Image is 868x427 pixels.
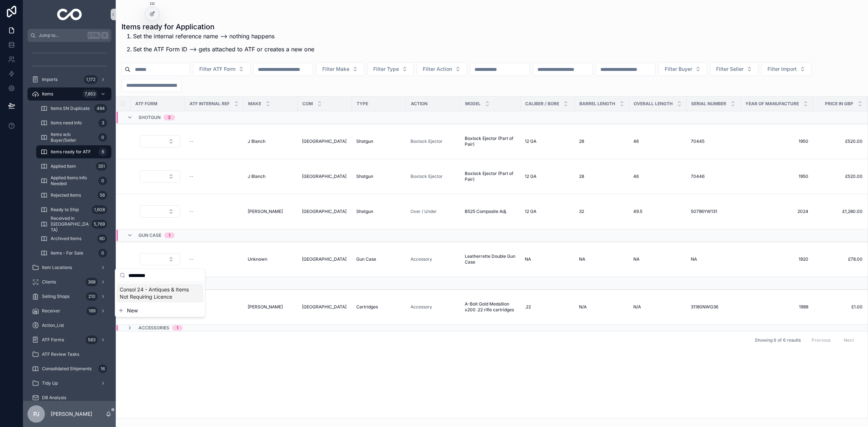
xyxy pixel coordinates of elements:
[86,307,98,315] div: 189
[302,174,346,179] span: [GEOGRAPHIC_DATA]
[302,101,313,107] span: COM
[745,256,808,262] a: 1920
[82,90,98,98] div: 7,853
[525,138,536,144] span: 12 GA
[248,304,283,310] span: [PERSON_NAME]
[716,65,744,73] span: Filter Seller
[86,278,98,286] div: 368
[525,209,570,214] a: 12 GA
[98,148,107,156] div: 6
[27,87,111,101] a: Items7,853
[817,304,863,310] a: £1.00
[579,101,615,107] span: Barrel Length
[133,32,314,40] p: Set the internal reference name --> nothing happens
[27,261,111,274] a: Item Locations
[356,256,376,262] span: Gun Case
[633,174,639,179] span: 46
[817,209,863,214] a: £1,280.00
[767,65,797,73] span: Filter Import
[51,410,92,418] p: [PERSON_NAME]
[465,209,507,214] span: B525 Composite Adj.
[465,136,516,147] a: Boxlock Ejector (Part of Pair)
[525,101,559,107] span: Caliber / Bore
[410,209,456,214] a: Over / Under
[139,253,180,266] a: Select Button
[423,65,452,73] span: Filter Action
[525,138,570,144] a: 12 GA
[51,120,82,126] span: Items need Info
[410,138,456,144] a: Boxlock Ejector
[465,209,516,214] a: B525 Composite Adj.
[525,304,531,310] span: .22
[139,170,180,183] a: Select Button
[120,286,192,300] span: Consol 24 - Antiques & Items Not Requiring Licence
[691,138,736,144] a: 70445
[127,307,138,314] span: New
[36,145,111,158] a: Items ready for ATF6
[302,256,348,262] a: [GEOGRAPHIC_DATA]
[51,132,95,143] span: Items w/o Buyer/Seller
[817,256,863,262] span: £78.00
[302,304,348,310] a: [GEOGRAPHIC_DATA]
[410,174,443,179] a: Boxlock Ejector
[140,253,180,265] button: Select Button
[248,304,293,310] a: [PERSON_NAME]
[27,391,111,404] a: DB Analysis
[27,319,111,332] a: Action_List
[27,377,111,390] a: Tidy Up
[102,33,108,38] span: K
[36,160,111,173] a: Applied Item351
[356,174,373,179] span: Shotgun
[189,174,239,179] a: --
[27,73,111,86] a: Imports1,172
[525,174,570,179] a: 12 GA
[710,62,758,76] button: Select Button
[36,102,111,115] a: Items SN Duplicate484
[745,138,808,144] span: 1950
[42,351,79,357] span: ATF Review Tasks
[42,91,53,97] span: Items
[42,337,64,343] span: ATF Forms
[36,189,111,202] a: Rejected Items56
[42,380,58,386] span: Tidy Up
[373,65,399,73] span: Filter Type
[410,138,443,144] a: Boxlock Ejector
[118,307,202,314] button: New
[27,362,111,375] a: Consolidated Shipments16
[410,304,432,310] span: Accessory
[410,209,437,214] span: Over / Under
[248,138,265,144] span: J Blanch
[691,304,736,310] a: 31180NWG36
[98,364,107,373] div: 16
[42,77,58,82] span: Imports
[745,174,808,179] span: 1950
[140,135,180,148] button: Select Button
[98,176,107,185] div: 0
[51,163,76,169] span: Applied Item
[691,256,736,262] a: NA
[634,101,673,107] span: Overall Length
[417,62,467,76] button: Select Button
[140,205,180,218] button: Select Button
[98,249,107,257] div: 0
[33,410,39,418] span: PJ
[579,304,625,310] a: N/A
[356,209,402,214] a: Shotgun
[248,209,293,214] a: [PERSON_NAME]
[98,133,107,142] div: 0
[579,304,587,310] span: N/A
[27,290,111,303] a: Selling Shops210
[92,205,107,214] div: 1,608
[410,256,456,262] a: Accessory
[92,220,107,229] div: 5,769
[579,174,625,179] a: 28
[51,149,91,155] span: Items ready for ATF
[88,32,101,39] span: Ctrl
[115,282,205,304] div: Suggestions
[745,209,808,214] a: 2024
